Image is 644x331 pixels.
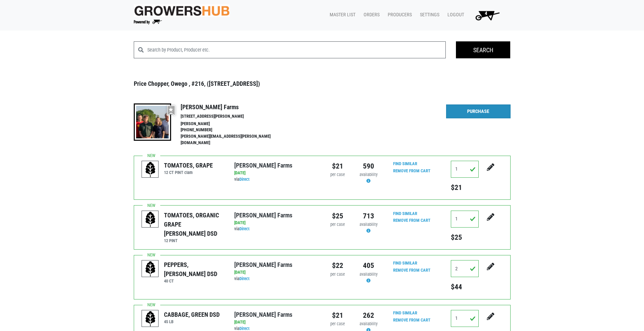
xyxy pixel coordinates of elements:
a: Producers [382,8,415,21]
span: 4 [485,11,487,16]
h6: 45 LB [164,319,220,324]
input: Qty [451,161,479,178]
a: Find Similar [393,260,417,266]
input: Search by Product, Producer etc. [147,41,446,58]
h5: $25 [451,233,479,242]
div: per case [327,271,348,278]
li: [PHONE_NUMBER] [181,127,285,133]
a: Find Similar [393,161,417,166]
input: Remove From Cart [389,167,435,175]
a: 4 [467,8,505,22]
a: Direct [239,226,250,231]
a: Logout [442,8,467,21]
span: availability [360,272,378,277]
h5: $44 [451,283,479,291]
h6: 40 CT [164,278,224,284]
span: availability [360,222,378,227]
a: Purchase [446,104,511,119]
h4: [PERSON_NAME] Farms [181,103,285,111]
a: [PERSON_NAME] Farms [234,162,292,169]
input: Qty [451,310,479,327]
img: Powered by Big Wheelbarrow [134,20,162,24]
input: Qty [451,260,479,277]
a: Direct [239,177,250,182]
li: [STREET_ADDRESS][PERSON_NAME] [181,113,285,120]
a: [PERSON_NAME] Farms [234,311,292,318]
div: 590 [358,161,379,172]
li: [PERSON_NAME] [181,121,285,127]
img: thumbnail-8a08f3346781c529aa742b86dead986c.jpg [134,103,171,141]
div: via [234,276,317,282]
a: Settings [415,8,442,21]
div: via [234,226,317,232]
div: per case [327,172,348,178]
div: [DATE] [234,319,317,326]
span: availability [360,172,378,177]
a: Direct [239,326,250,331]
div: TOMATOES, ORGANIC GRAPE [PERSON_NAME] DSD [164,211,224,238]
div: [DATE] [234,269,317,276]
h3: Price Chopper, Owego , #216, ([STREET_ADDRESS]) [134,80,511,87]
img: original-fc7597fdc6adbb9d0e2ae620e786d1a2.jpg [134,4,230,17]
img: placeholder-variety-43d6402dacf2d531de610a020419775a.svg [142,211,159,228]
a: [PERSON_NAME] Farms [234,261,292,268]
input: Remove From Cart [389,217,435,225]
h5: $21 [451,183,479,192]
div: [DATE] [234,220,317,226]
li: [PERSON_NAME][EMAIL_ADDRESS][PERSON_NAME][DOMAIN_NAME] [181,133,285,146]
div: TOMATOES, GRAPE [164,161,213,170]
div: $21 [327,161,348,172]
input: Qty [451,211,479,228]
div: PEPPERS, [PERSON_NAME] DSD [164,260,224,278]
div: $25 [327,211,348,221]
div: CABBAGE, GREEN DSD [164,310,220,319]
input: Remove From Cart [389,267,435,274]
img: placeholder-variety-43d6402dacf2d531de610a020419775a.svg [142,161,159,178]
a: Find Similar [393,211,417,216]
div: $21 [327,310,348,321]
div: $22 [327,260,348,271]
input: Search [456,41,510,58]
div: 262 [358,310,379,321]
a: [PERSON_NAME] Farms [234,212,292,219]
span: availability [360,321,378,326]
img: placeholder-variety-43d6402dacf2d531de610a020419775a.svg [142,310,159,327]
a: Find Similar [393,310,417,315]
input: Remove From Cart [389,316,435,324]
h6: 12 CT PINT clam [164,170,213,175]
img: Cart [472,8,502,22]
div: 405 [358,260,379,271]
a: Orders [358,8,382,21]
div: per case [327,221,348,228]
div: via [234,176,317,183]
div: [DATE] [234,170,317,176]
a: Master List [324,8,358,21]
img: placeholder-variety-43d6402dacf2d531de610a020419775a.svg [142,260,159,277]
div: 713 [358,211,379,221]
h6: 12 PINT [164,238,224,243]
div: per case [327,321,348,327]
a: Direct [239,276,250,281]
